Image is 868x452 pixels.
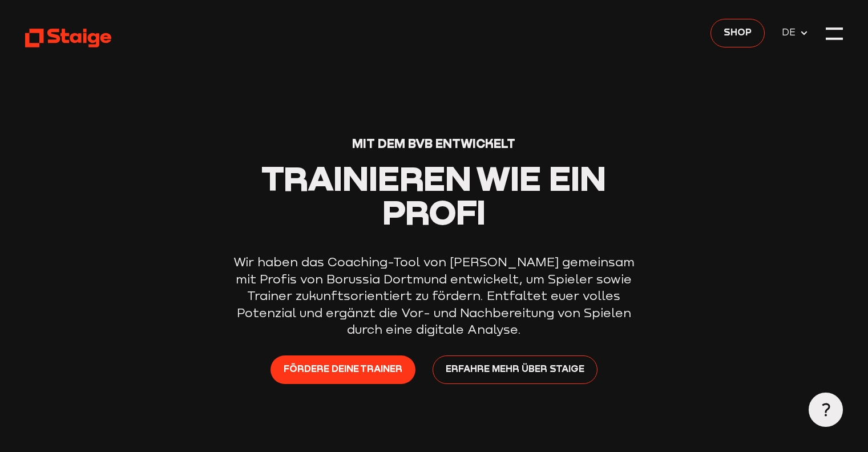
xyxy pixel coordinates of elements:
[782,25,800,40] span: DE
[352,136,515,151] span: Mit dem BVB entwickelt
[433,355,597,384] a: Erfahre mehr über Staige
[710,19,765,47] a: Shop
[284,362,402,377] span: Fördere deine Trainer
[271,355,415,384] a: Fördere deine Trainer
[261,157,606,232] span: Trainieren wie ein Profi
[724,25,752,40] span: Shop
[446,362,584,377] span: Erfahre mehr über Staige
[233,254,635,338] p: Wir haben das Coaching-Tool von [PERSON_NAME] gemeinsam mit Profis von Borussia Dortmund entwicke...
